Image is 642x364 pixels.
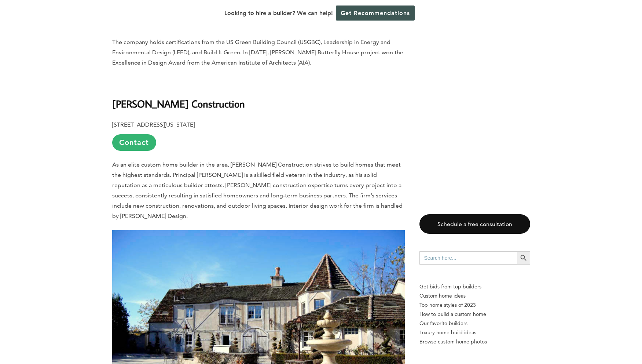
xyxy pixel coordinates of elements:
[520,254,528,262] svg: Search
[501,311,633,355] iframe: Drift Widget Chat Controller
[419,214,530,234] a: Schedule a free consultation
[419,319,530,328] a: Our favorite builders
[419,251,517,265] input: Search here...
[419,310,530,319] a: How to build a custom home
[419,291,530,301] a: Custom home ideas
[419,337,530,346] a: Browse custom home photos
[419,301,530,310] a: Top home styles of 2023
[419,328,530,337] a: Luxury home build ideas
[419,282,530,291] p: Get bids from top builders
[112,134,156,151] a: Contact
[112,39,403,66] span: The company holds certifications from the US Green Building Council (USGBC), Leadership in Energy...
[112,121,195,128] b: [STREET_ADDRESS][US_STATE]
[112,97,245,110] b: [PERSON_NAME] Construction
[112,161,403,219] span: As an elite custom home builder in the area, [PERSON_NAME] Construction strives to build homes th...
[336,6,415,21] a: Get Recommendations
